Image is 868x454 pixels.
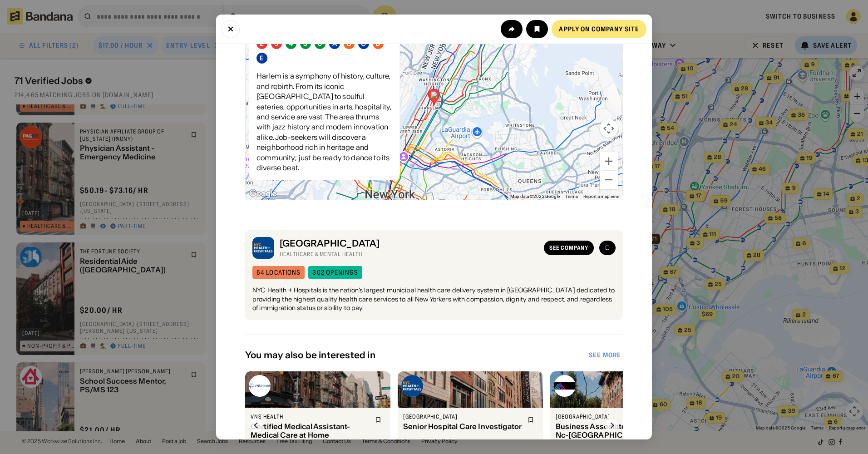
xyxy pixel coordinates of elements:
[222,20,240,38] button: Close
[510,194,560,199] span: Map data ©2025 Google
[289,40,293,48] div: 4
[375,40,380,48] div: D
[256,71,392,173] div: Harlem is a symphony of history, culture, and rebirth. From its iconic [GEOGRAPHIC_DATA] to soulf...
[559,26,639,32] div: Apply on company site
[274,40,278,48] div: 3
[347,40,351,48] div: B
[280,238,538,249] div: [GEOGRAPHIC_DATA]
[556,439,626,449] div: $ 24.16 - $26.27 / hr
[260,54,264,62] div: E
[401,375,423,397] img: NYC Health & Hospitals logo
[361,40,366,48] div: C
[600,119,618,138] button: Map camera controls
[249,418,263,433] img: Left Arrow
[248,188,278,200] img: Google
[589,352,621,358] div: See more
[280,251,538,258] div: Healthcare & Mental Health
[600,171,618,189] button: Zoom out
[318,40,322,48] div: 6
[245,350,587,360] div: You may also be interested in
[600,152,618,170] button: Zoom in
[554,375,576,397] img: Mount Sinai logo
[251,439,320,449] div: $ 23.17 - $28.96 / hr
[565,194,578,199] a: Terms (opens in new tab)
[549,245,588,251] div: See company
[605,418,619,433] img: Right Arrow
[256,269,301,276] div: 64 locations
[252,286,616,313] div: NYC Health + Hospitals is the nation’s largest municipal health care delivery system in [GEOGRAPH...
[403,438,473,448] div: $ 27.64 - $31.79 / hr
[403,422,522,431] div: Senior Hospital Care Investigator
[251,413,370,420] div: VNS Health
[583,194,620,199] a: Report a map error
[332,40,337,48] div: A
[556,413,675,420] div: [GEOGRAPHIC_DATA]
[312,269,358,276] div: 302 openings
[260,40,264,48] div: 2
[249,375,271,397] img: VNS Health logo
[251,422,370,439] div: Certified Medical Assistant- Medical Care at Home
[248,188,278,200] a: Open this area in Google Maps (opens a new window)
[252,237,274,259] img: NYC Health & Hospitals logo
[303,40,307,48] div: 5
[556,422,675,439] div: Business Associate B-Wcs Np / Nc-[GEOGRAPHIC_DATA]-Part-time Evening-3pm-11:00pm-EOW
[403,413,522,420] div: [GEOGRAPHIC_DATA]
